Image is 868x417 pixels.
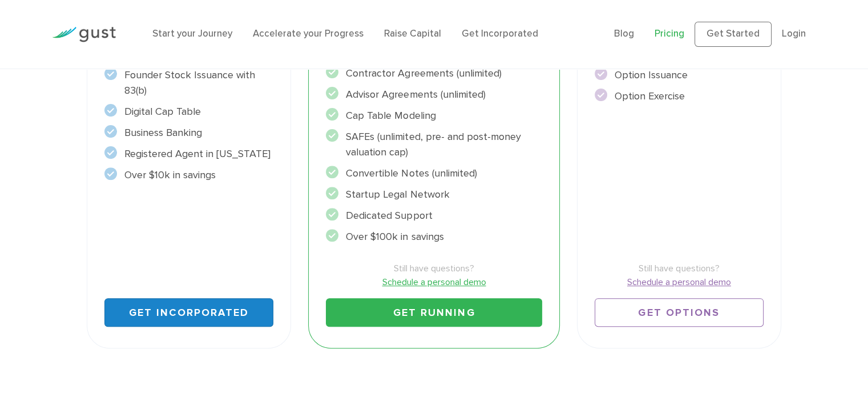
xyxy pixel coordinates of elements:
[326,66,542,81] li: Contractor Agreements (unlimited)
[326,262,542,275] span: Still have questions?
[326,275,542,289] a: Schedule a personal demo
[326,208,542,223] li: Dedicated Support
[782,28,806,39] a: Login
[326,108,542,123] li: Cap Table Modeling
[595,67,764,83] li: Option Issuance
[104,298,274,327] a: Get Incorporated
[326,87,542,102] li: Advisor Agreements (unlimited)
[695,22,772,47] a: Get Started
[595,298,764,327] a: Get Options
[326,229,542,244] li: Over $100k in savings
[462,28,538,39] a: Get Incorporated
[326,187,542,202] li: Startup Legal Network
[384,28,441,39] a: Raise Capital
[595,89,764,104] li: Option Exercise
[104,146,274,162] li: Registered Agent in [US_STATE]
[326,298,542,327] a: Get Running
[52,27,116,42] img: Gust Logo
[614,28,634,39] a: Blog
[104,104,274,119] li: Digital Cap Table
[104,67,274,98] li: Founder Stock Issuance with 83(b)
[326,129,542,160] li: SAFEs (unlimited, pre- and post-money valuation cap)
[104,125,274,141] li: Business Banking
[655,28,684,39] a: Pricing
[253,28,364,39] a: Accelerate your Progress
[104,167,274,183] li: Over $10k in savings
[595,262,764,275] span: Still have questions?
[152,28,232,39] a: Start your Journey
[595,275,764,289] a: Schedule a personal demo
[326,166,542,181] li: Convertible Notes (unlimited)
